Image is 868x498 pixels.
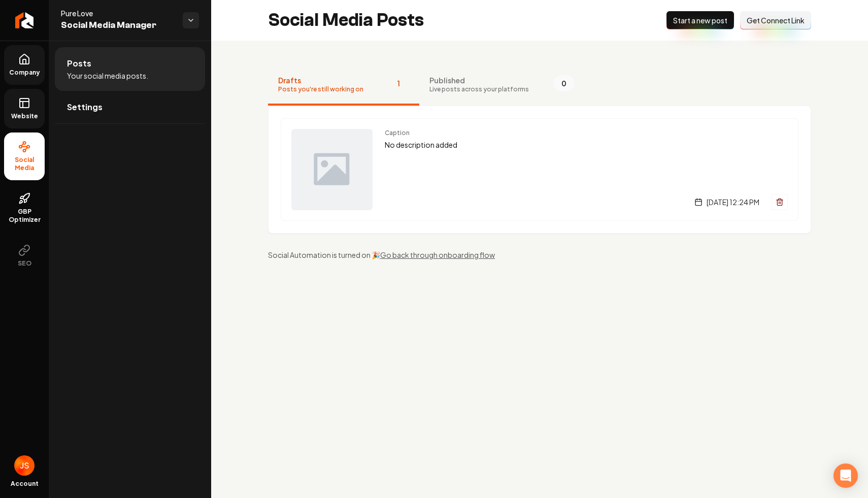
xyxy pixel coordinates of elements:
[15,12,34,28] img: Rebolt Logo
[4,236,45,276] button: SEO
[67,71,148,81] span: Your social media posts.
[5,69,44,77] span: Company
[268,250,380,259] span: Social Automation is turned on 🎉
[14,455,35,476] button: Open user button
[747,15,805,25] span: Get Connect Link
[429,75,529,85] span: Published
[380,250,495,259] a: Go back through onboarding flow
[268,65,811,106] nav: Tabs
[67,101,103,113] span: Settings
[673,15,727,25] span: Start a new post
[61,18,175,32] span: Social Media Manager
[281,118,798,221] a: Post previewCaptionNo description added[DATE] 12:24 PM
[4,45,45,85] a: Company
[14,455,35,476] img: James Shamoun
[707,197,759,207] span: [DATE] 12:24 PM
[740,11,811,29] button: Get Connect Link
[268,65,419,106] button: DraftsPosts you're still working on1
[7,112,42,120] span: Website
[833,463,858,488] div: Open Intercom Messenger
[4,208,45,224] span: GBP Optimizer
[278,85,363,93] span: Posts you're still working on
[278,75,363,85] span: Drafts
[11,480,39,488] span: Account
[291,129,373,210] img: Post preview
[55,91,205,123] a: Settings
[14,259,36,268] span: SEO
[385,129,788,137] span: Caption
[388,75,409,91] span: 1
[4,89,45,128] a: Website
[666,11,734,29] button: Start a new post
[4,184,45,232] a: GBP Optimizer
[4,156,45,172] span: Social Media
[553,75,575,91] span: 0
[268,10,424,30] h2: Social Media Posts
[67,57,91,70] span: Posts
[61,8,175,18] span: Pure Love
[429,85,529,93] span: Live posts across your platforms
[385,139,788,151] p: No description added
[419,65,585,106] button: PublishedLive posts across your platforms0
